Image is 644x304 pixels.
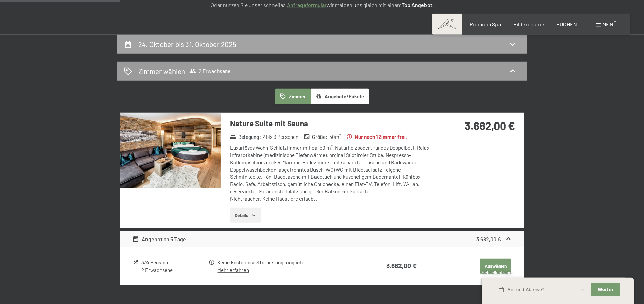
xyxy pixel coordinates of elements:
button: Zimmer [275,89,311,104]
strong: Nur noch 1 Zimmer frei. [346,133,407,141]
a: BUCHEN [556,21,577,27]
a: Mehr erfahren [217,267,249,273]
div: 3/4 Pension [141,259,208,266]
strong: 3.682,00 € [476,236,501,242]
h3: Nature Suite mit Sauna [230,118,433,129]
h2: 24. Oktober bis 31. Oktober 2025 [138,40,236,48]
div: 2 Erwachsene [141,266,208,274]
strong: Top Angebot. [402,2,434,8]
div: Angebot ab 5 Tage3.682,00 € [120,231,524,247]
strong: Belegung : [230,133,261,141]
strong: 3.682,00 € [465,119,515,132]
a: Bildergalerie [513,21,544,27]
button: Auswählen [480,259,511,274]
h2: Zimmer wählen [138,66,185,76]
span: Schnellanfrage [482,270,512,275]
strong: Größe : [304,133,328,141]
button: Details [230,208,261,223]
span: 2 bis 3 Personen [262,133,298,141]
span: Weiter [598,287,614,293]
a: Anfrageformular [287,2,327,8]
img: mss_renderimg.php [120,113,221,188]
a: Premium Spa [470,21,501,27]
div: Luxuriöses Wohn-Schlafzimmer mit ca. 50 m², Naturholzboden, rundes Doppelbett, Relax-Infrarotkabi... [230,144,433,202]
strong: 3.682,00 € [386,262,417,270]
div: Keine kostenlose Stornierung möglich [217,259,359,266]
button: Angebote/Pakete [311,89,369,104]
button: Weiter [591,283,620,297]
span: Menü [602,21,617,27]
div: Angebot ab 5 Tage [132,235,186,243]
span: 2 Erwachsene [189,68,230,74]
span: 50 m² [329,133,341,141]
